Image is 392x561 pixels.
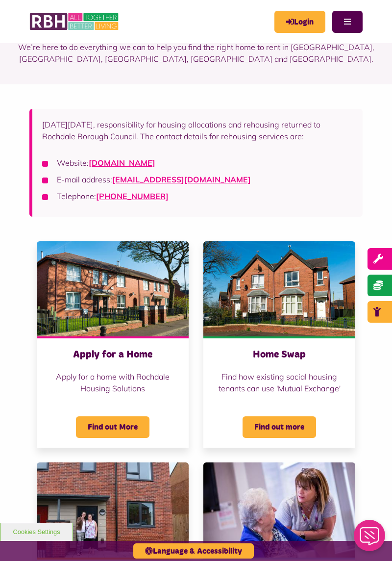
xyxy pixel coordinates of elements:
p: Apply for a home with Rochdale Housing Solutions [47,371,179,394]
img: Belton Ave 07 [203,241,355,336]
a: MyRBH [274,11,325,33]
p: We’re here to do everything we can to help you find the right home to rent in [GEOGRAPHIC_DATA], ... [12,36,380,70]
span: Find out More [76,416,149,438]
h3: Apply for a Home [47,348,179,361]
p: Find how existing social housing tenants can use 'Mutual Exchange' [213,371,345,394]
button: Navigation [332,11,363,33]
h3: Home Swap [213,348,345,361]
span: Find out more [243,416,316,438]
iframe: Netcall Web Assistant for live chat [348,517,392,561]
a: Home Swap Find how existing social housing tenants can use 'Mutual Exchange' Find out more [203,241,355,448]
img: Longridge Drive Keys [37,462,189,558]
a: [DOMAIN_NAME] [89,158,155,168]
img: RBH [29,10,120,33]
button: Language & Accessibility [133,543,254,559]
img: Belton Avenue [37,241,189,336]
li: E-mail address: [42,174,353,185]
p: [DATE][DATE], responsibility for housing allocations and rehousing returned to Rochdale Borough C... [42,119,353,142]
a: call 0300 303 8874 [96,191,169,201]
img: Independant Living [203,462,355,558]
li: Website: [42,157,353,169]
a: Apply for a Home Apply for a home with Rochdale Housing Solutions Find out More [37,241,189,448]
a: [EMAIL_ADDRESS][DOMAIN_NAME] [112,175,251,184]
li: Telephone: [42,190,353,202]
